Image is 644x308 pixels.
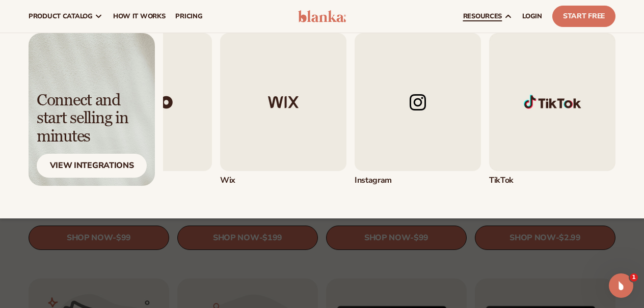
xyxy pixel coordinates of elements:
a: Instagram logo. Instagram [355,33,481,186]
div: 4 / 5 [355,33,481,186]
span: product catalog [29,12,93,20]
span: How It Works [113,12,166,20]
span: 1 [630,273,638,282]
div: Wix [220,175,346,186]
img: Wix logo. [220,33,346,171]
div: Instagram [355,175,481,186]
img: logo [298,10,346,22]
span: LOGIN [522,12,542,20]
div: TikTok [489,175,615,186]
a: Wix logo. Wix [220,33,346,186]
div: 3 / 5 [220,33,346,186]
span: pricing [175,12,202,20]
a: Start Free [552,6,615,27]
img: Instagram logo. [355,33,481,171]
iframe: Intercom live chat [609,273,633,298]
div: View Integrations [37,154,147,178]
a: Shopify Image 1 TikTok [489,33,615,186]
img: Light background with shadow. [29,33,155,186]
a: Light background with shadow. Connect and start selling in minutes View Integrations [29,33,155,186]
div: Connect and start selling in minutes [37,92,147,146]
img: Shopify Image 1 [489,33,615,171]
span: resources [463,12,502,20]
div: 5 / 5 [489,33,615,186]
